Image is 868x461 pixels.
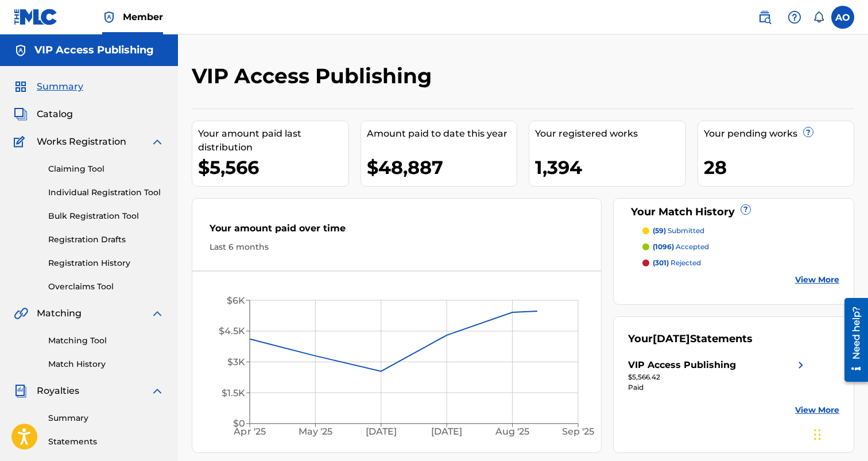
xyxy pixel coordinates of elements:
[14,307,28,320] img: Matching
[367,154,517,180] div: $48,887
[794,358,808,372] img: right chevron icon
[814,417,821,452] div: Drag
[210,222,584,241] div: Your amount paid over time
[14,80,83,94] a: SummarySummary
[210,241,584,253] div: Last 6 months
[783,6,806,29] div: Help
[48,436,164,448] a: Statements
[48,257,164,269] a: Registration History
[495,426,529,437] tspan: Aug '25
[653,242,709,252] p: accepted
[831,6,854,29] div: User Menu
[150,384,164,398] img: expand
[14,135,29,149] img: Works Registration
[192,63,437,89] h2: VIP Access Publishing
[628,204,839,220] div: Your Match History
[48,335,164,347] a: Matching Tool
[366,426,397,437] tspan: [DATE]
[37,107,73,121] span: Catalog
[48,210,164,222] a: Bulk Registration Tool
[14,80,28,94] img: Summary
[227,357,245,367] tspan: $3K
[653,258,669,267] span: (301)
[14,107,28,121] img: Catalog
[367,127,517,141] div: Amount paid to date this year
[653,226,666,235] span: (59)
[628,372,808,382] div: $5,566.42
[48,281,164,293] a: Overclaims Tool
[198,127,348,154] div: Your amount paid last distribution
[836,293,868,388] iframe: Resource Center
[431,426,462,437] tspan: [DATE]
[14,9,58,25] img: MLC Logo
[653,242,674,251] span: (1096)
[102,10,116,24] img: Top Rightsholder
[48,163,164,175] a: Claiming Tool
[37,80,83,94] span: Summary
[642,242,839,252] a: (1096) accepted
[299,426,332,437] tspan: May '25
[48,234,164,246] a: Registration Drafts
[642,226,839,236] a: (59) submitted
[222,388,245,398] tspan: $1.5K
[233,418,245,429] tspan: $0
[37,384,79,398] span: Royalties
[811,406,868,461] iframe: Chat Widget
[150,135,164,149] img: expand
[123,10,163,24] span: Member
[795,274,839,286] a: View More
[48,412,164,424] a: Summary
[37,307,82,320] span: Matching
[535,127,685,141] div: Your registered works
[198,154,348,180] div: $5,566
[653,332,690,345] span: [DATE]
[653,258,701,268] p: rejected
[562,426,594,437] tspan: Sep '25
[14,107,73,121] a: CatalogCatalog
[34,44,154,57] h5: VIP Access Publishing
[788,10,801,24] img: help
[642,258,839,268] a: (301) rejected
[628,358,736,372] div: VIP Access Publishing
[219,326,245,336] tspan: $4.5K
[628,382,808,393] div: Paid
[758,10,772,24] img: search
[227,295,245,306] tspan: $6K
[628,331,753,347] div: Your Statements
[37,135,126,149] span: Works Registration
[741,205,750,214] span: ?
[14,384,28,398] img: Royalties
[813,11,824,23] div: Notifications
[150,307,164,320] img: expand
[14,44,28,57] img: Accounts
[653,226,704,236] p: submitted
[233,426,265,437] tspan: Apr '25
[704,154,854,180] div: 28
[48,358,164,370] a: Match History
[753,6,776,29] a: Public Search
[628,358,808,393] a: VIP Access Publishingright chevron icon$5,566.42Paid
[804,127,813,137] span: ?
[535,154,685,180] div: 1,394
[48,187,164,199] a: Individual Registration Tool
[704,127,854,141] div: Your pending works
[795,404,839,416] a: View More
